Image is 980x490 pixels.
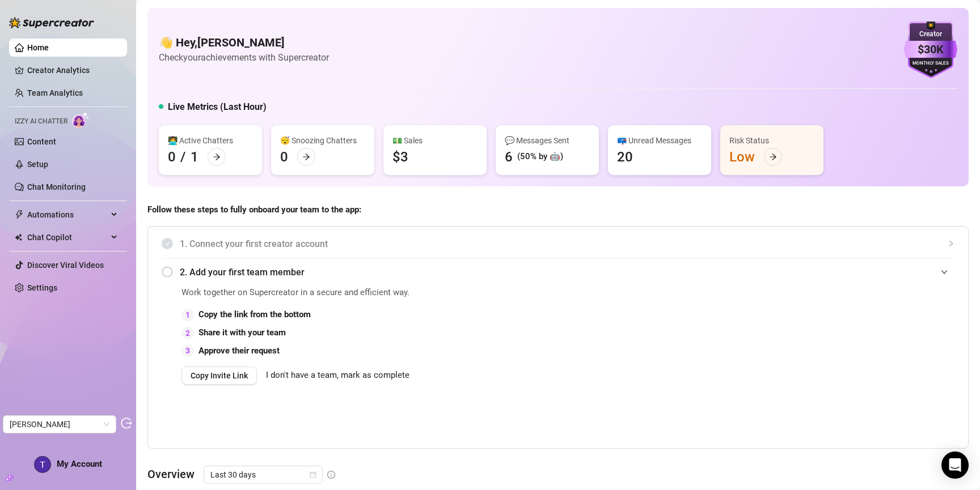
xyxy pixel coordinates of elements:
[505,148,513,166] div: 6
[147,204,361,215] strong: Follow these steps to fully onboard your team to the app:
[941,451,969,479] div: Open Intercom Messenger
[147,466,195,483] article: Overview
[729,134,814,147] div: Risk Status
[198,327,286,338] strong: Share it with your team
[27,61,118,79] a: Creator Analytics
[57,459,102,469] span: My Account
[327,471,335,479] span: info-circle
[180,265,954,279] span: 2. Add your first team member
[904,41,957,58] div: $30K
[6,474,14,482] span: build
[27,182,86,191] a: Chat Monitoring
[392,148,408,166] div: $3
[941,269,948,275] span: expanded
[617,134,702,147] div: 📪 Unread Messages
[181,286,699,300] span: Work together on Supercreator in a secure and efficient way.
[181,327,194,339] div: 2
[162,230,954,258] div: 1. Connect your first creator account
[35,457,50,472] img: ACg8ocJYPhCGbkh5IG2813nOAp7zsEtEI7s7GBqX4nZC-3_ne-uJ2w=s96-c
[27,283,57,292] a: Settings
[27,43,49,52] a: Home
[191,371,248,380] span: Copy Invite Link
[210,466,316,483] span: Last 30 days
[27,88,83,97] a: Team Analytics
[15,210,24,219] span: thunderbolt
[198,346,280,356] strong: Approve their request
[27,261,104,270] a: Discover Viral Videos
[9,17,94,28] img: logo-BBDzfeDw.svg
[266,369,409,382] span: I don't have a team, mark as complete
[280,148,288,166] div: 0
[517,150,563,164] div: (50% by 🤖)
[27,206,108,224] span: Automations
[505,134,590,147] div: 💬 Messages Sent
[213,153,221,161] span: arrow-right
[27,228,108,246] span: Chat Copilot
[27,160,48,169] a: Setup
[948,240,954,247] span: collapsed
[181,309,194,321] div: 1
[769,153,777,161] span: arrow-right
[191,148,198,166] div: 1
[180,237,954,251] span: 1. Connect your first creator account
[15,116,67,127] span: Izzy AI Chatter
[302,153,310,161] span: arrow-right
[904,29,957,40] div: Creator
[280,134,365,147] div: 😴 Snoozing Chatters
[181,367,257,385] button: Copy Invite Link
[72,112,90,128] img: AI Chatter
[168,100,267,114] h5: Live Metrics (Last Hour)
[121,417,132,429] span: logout
[617,148,633,166] div: 20
[15,233,22,241] img: Chat Copilot
[904,22,957,78] img: purple-badge-B9DA21FR.svg
[904,60,957,67] div: Monthly Sales
[159,50,329,65] article: Check your achievements with Supercreator
[310,471,316,478] span: calendar
[159,35,329,50] h4: 👋 Hey, [PERSON_NAME]
[392,134,478,147] div: 💵 Sales
[168,148,176,166] div: 0
[27,137,56,146] a: Content
[162,258,954,286] div: 2. Add your first team member
[181,344,194,357] div: 3
[10,416,109,433] span: Tess Homann
[168,134,253,147] div: 👩‍💻 Active Chatters
[198,309,311,319] strong: Copy the link from the bottom
[728,286,954,431] iframe: Adding Team Members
